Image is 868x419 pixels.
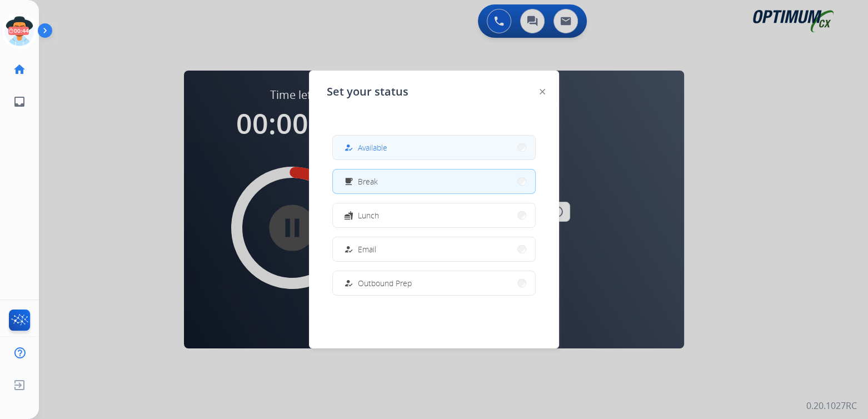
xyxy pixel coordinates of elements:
mat-icon: how_to_reg [344,143,353,152]
mat-icon: inbox [13,95,26,108]
mat-icon: free_breakfast [344,177,353,186]
span: Set your status [327,84,408,99]
mat-icon: how_to_reg [344,278,353,288]
p: 0.20.1027RC [806,399,857,412]
span: Email [358,243,376,255]
button: Available [333,136,535,159]
button: Email [333,237,535,261]
button: Lunch [333,203,535,227]
mat-icon: home [13,63,26,76]
mat-icon: how_to_reg [344,245,353,254]
button: Outbound Prep [333,271,535,295]
span: Lunch [358,209,379,221]
img: close-button [540,89,545,94]
span: Outbound Prep [358,277,412,289]
button: Break [333,169,535,193]
span: Available [358,142,387,153]
mat-icon: fastfood [344,211,353,220]
span: Break [358,176,378,187]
